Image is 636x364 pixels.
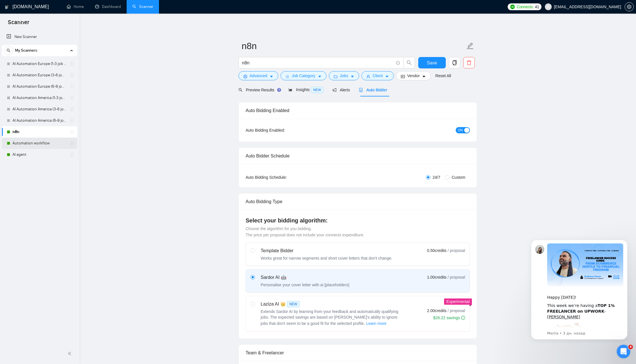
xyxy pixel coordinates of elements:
[70,152,74,157] span: holder
[449,57,460,68] button: copy
[68,351,73,356] span: double-left
[243,74,247,79] span: setting
[70,141,74,146] span: holder
[516,4,534,10] span: Connects:
[242,39,465,53] input: Scanner name...
[12,115,66,126] a: AI Automation America (6-9 job cat.)
[287,301,300,307] span: NEW
[318,74,322,79] span: caret-down
[373,73,383,79] span: Client
[458,127,463,133] span: ON
[12,126,66,138] a: n8n
[132,4,153,9] a: searchScanner
[12,70,66,81] a: AI Automation Europe (3-6 job cat.)
[625,5,634,9] a: setting
[7,31,73,43] a: New Scanner
[95,4,121,9] a: dashboardDashboard
[332,88,336,92] span: notification
[401,74,405,79] span: idcard
[625,2,634,11] button: setting
[3,18,34,30] span: Scanner
[535,4,539,10] span: 41
[332,88,350,92] span: Alerts
[246,193,470,210] div: Auto Bidding Type
[446,299,470,304] span: Experimental
[522,235,636,343] iframe: Intercom notifications сообщение
[359,88,387,92] span: Auto Bidder
[422,74,426,79] span: caret-down
[250,73,267,79] span: Advanced
[366,320,387,327] span: Learn more
[246,148,470,164] div: Auto Bidder Schedule
[288,87,323,92] span: Insights
[464,60,474,65] span: delete
[329,71,359,80] button: folderJobscaret-down
[285,74,289,79] span: bars
[430,174,443,180] span: 24/7
[238,88,242,92] span: search
[12,81,66,92] a: AI Automation Europe (6-9 job cat.)
[269,74,273,79] span: caret-down
[385,74,389,79] span: caret-down
[25,96,101,101] p: Message from Mariia, sent 3 дн. назад
[25,88,61,124] img: :excited:
[277,87,282,92] div: Tooltip anchor
[4,49,13,52] span: search
[510,5,515,9] img: upwork-logo.png
[404,60,415,65] span: search
[70,118,74,123] span: holder
[12,138,66,149] a: Automation workflow
[334,74,338,79] span: folder
[12,92,66,104] a: AI Automation America (1-3 job cat.)
[448,248,465,253] span: / proposal
[238,71,278,80] button: settingAdvancedcaret-down
[396,61,400,65] span: info-circle
[359,88,363,92] span: robot
[366,74,370,79] span: user
[5,3,9,12] img: logo
[246,127,320,133] div: Auto Bidding Enabled:
[70,84,74,89] span: holder
[261,309,398,326] span: Extends Sardor AI by learning from your feedback and automatically qualifying jobs. The expected ...
[427,59,437,66] span: Save
[292,73,315,79] span: Job Category
[261,255,392,261] div: Works great for narrow segments and short cover letters that don't change.
[67,4,84,9] a: homeHome
[625,5,633,9] span: setting
[403,57,415,68] button: search
[433,315,465,321] div: $26.22 savings
[246,174,320,180] div: Auto Bidding Schedule:
[407,73,420,79] span: Vendor
[617,345,630,358] iframe: Intercom live chat
[427,274,446,280] span: 1.00 credits
[448,274,465,280] span: / proposal
[449,174,468,180] span: Custom
[246,102,470,119] div: Auto Bidding Enabled
[246,345,470,361] div: Team & Freelancer
[12,104,66,115] a: AI Automation America (3-6 job cat.)
[311,87,323,93] span: NEW
[281,71,326,80] button: barsJob Categorycaret-down
[70,62,74,66] span: holder
[463,57,475,68] button: delete
[340,73,348,79] span: Jobs
[261,274,349,281] div: Sardor AI 🤖
[246,216,470,224] h4: Select your bidding algorithm:
[261,282,349,288] div: Personalise your cover letter with ai [placeholders]
[448,308,465,313] span: / proposal
[427,247,446,254] span: 0.50 credits
[70,130,74,134] span: holder
[466,42,474,50] span: edit
[396,71,431,80] button: idcardVendorcaret-down
[435,73,451,79] a: Reset All
[242,59,394,66] input: Search Freelance Jobs...
[449,60,460,65] span: copy
[366,320,387,327] button: Laziza AI NEWExtends Sardor AI by learning from your feedback and automatically qualifying jobs. ...
[4,46,13,55] button: search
